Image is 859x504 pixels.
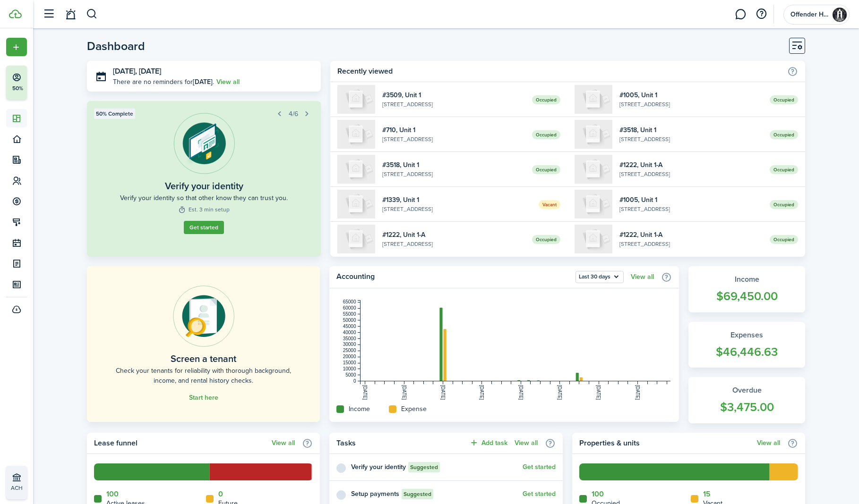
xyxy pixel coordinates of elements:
button: Open resource center [753,6,769,22]
span: Offender Housing Management, LLC [790,11,828,18]
widget-step-time: Est. 3 min setup [178,205,230,214]
p: ACH [11,484,67,492]
span: Vacant [539,200,560,209]
a: Income$69,450.00 [688,266,805,312]
widget-stats-count: $69,450.00 [698,287,796,305]
img: 1-A [575,225,612,253]
tspan: [DATE] [596,385,601,400]
span: Occupied [532,130,560,139]
widget-list-item-title: Verify your identity [351,462,406,472]
widget-stats-count: $3,475.00 [698,398,796,416]
span: Occupied [770,130,798,139]
b: [DATE] [193,77,213,87]
button: Get started [184,221,224,234]
tspan: 25000 [343,348,356,353]
a: 100 [592,490,604,498]
img: Verification [173,113,235,174]
span: Occupied [770,165,798,174]
a: View all [216,77,240,87]
header-page-title: Dashboard [87,40,145,52]
tspan: 5000 [346,372,357,378]
tspan: 15000 [343,360,356,365]
widget-stats-title: Expenses [698,329,796,341]
widget-list-item-title: #3518, Unit 1 [619,125,763,135]
button: 50% [6,66,85,100]
a: View all [272,439,295,447]
tspan: [DATE] [635,385,640,400]
widget-list-item-title: #1339, Unit 1 [382,195,532,205]
button: Last 30 days [576,271,624,283]
a: Messaging [731,2,749,26]
tspan: 0 [353,378,356,384]
span: Suggested [404,490,431,498]
tspan: [DATE] [402,385,407,400]
a: View all [631,273,654,281]
img: 1 [575,85,612,114]
tspan: 30000 [343,342,356,347]
button: Next step [301,107,314,120]
widget-list-item-description: [STREET_ADDRESS] [382,100,525,109]
span: 4/6 [289,109,298,119]
widget-list-item-title: #3509, Unit 1 [382,90,525,100]
span: Occupied [770,235,798,244]
img: Online payments [173,286,234,347]
a: Notifications [61,2,79,26]
a: Expenses$46,446.63 [688,322,805,368]
widget-list-item-description: [STREET_ADDRESS] [619,170,763,178]
widget-step-description: Verify your identity so that other know they can trust you. [120,193,288,203]
img: 1-A [575,155,612,184]
widget-list-item-title: #3518, Unit 1 [382,160,525,170]
img: 1 [575,190,612,218]
img: 1 [337,155,375,184]
a: Get started [523,490,556,498]
widget-step-title: Verify your identity [165,179,243,193]
img: 1 [337,190,375,218]
home-widget-title: Income [349,404,370,414]
widget-list-item-title: #1005, Unit 1 [619,195,763,205]
tspan: 65000 [343,299,356,304]
span: Occupied [532,95,560,104]
img: 1 [337,85,375,114]
span: Suggested [410,463,438,471]
span: Occupied [770,200,798,209]
p: There are no reminders for . [113,77,214,87]
tspan: [DATE] [518,385,524,400]
span: Occupied [770,95,798,104]
home-widget-title: Accounting [336,271,571,283]
a: 0 [218,490,223,498]
button: Open menu [6,38,27,56]
widget-list-item-description: [STREET_ADDRESS] [382,170,525,178]
h3: [DATE], [DATE] [113,66,314,77]
home-widget-title: Expense [401,404,427,414]
a: View all [757,439,780,447]
tspan: [DATE] [363,385,368,400]
span: 50% Complete [96,109,133,118]
widget-list-item-description: [STREET_ADDRESS] [619,100,763,109]
button: Customise [789,38,805,54]
widget-list-item-title: #710, Unit 1 [382,125,525,135]
p: 50% [12,84,24,92]
a: Start here [189,394,218,402]
a: 100 [106,490,119,498]
widget-list-item-title: #1222, Unit 1-A [619,230,763,240]
home-widget-title: Recently viewed [337,66,782,77]
img: Offender Housing Management, LLC [832,7,847,22]
tspan: 35000 [343,336,356,341]
widget-list-item-description: [STREET_ADDRESS] [382,240,525,248]
tspan: [DATE] [440,385,446,400]
tspan: 20000 [343,354,356,359]
img: 1 [337,120,375,149]
widget-list-item-title: #1005, Unit 1 [619,90,763,100]
home-placeholder-description: Check your tenants for reliability with thorough background, income, and rental history checks. [108,366,299,386]
tspan: 45000 [343,324,356,329]
widget-list-item-title: #1222, Unit 1-A [619,160,763,170]
img: TenantCloud [9,9,22,18]
widget-list-item-description: [STREET_ADDRESS] [619,240,763,248]
home-placeholder-title: Screen a tenant [171,352,236,366]
widget-list-item-description: [STREET_ADDRESS] [619,205,763,213]
tspan: 40000 [343,330,356,335]
span: Occupied [532,165,560,174]
img: 1-A [337,225,375,253]
tspan: [DATE] [480,385,485,400]
button: Search [86,6,98,22]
